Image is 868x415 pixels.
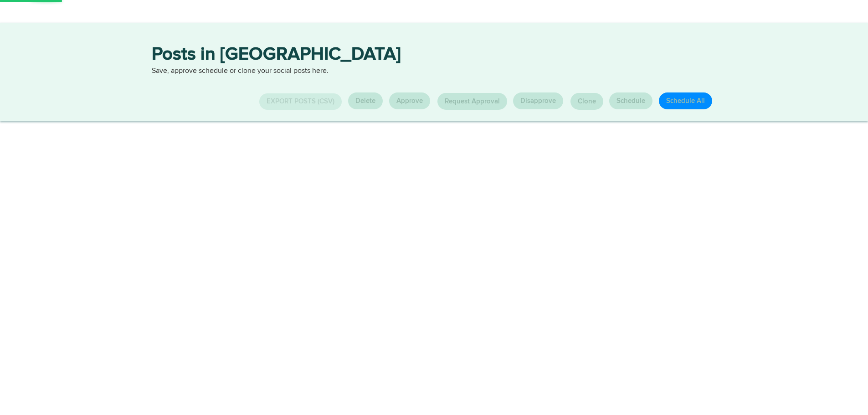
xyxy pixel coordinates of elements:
[389,92,430,109] button: Approve
[259,93,342,110] button: Export Posts (CSV)
[152,46,717,66] h3: Posts in [GEOGRAPHIC_DATA]
[570,93,603,110] button: Clone
[609,92,652,109] button: Schedule
[659,92,712,109] button: Schedule All
[437,93,507,110] button: Request Approval
[348,92,383,109] button: Delete
[152,66,717,77] p: Save, approve schedule or clone your social posts here.
[578,98,596,105] span: Clone
[513,92,563,109] button: Disapprove
[445,98,500,105] span: Request Approval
